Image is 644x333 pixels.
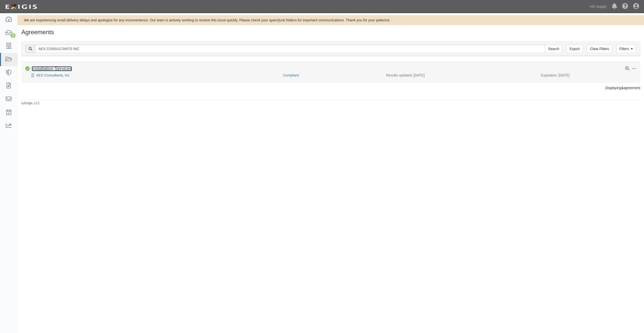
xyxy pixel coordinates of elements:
[587,2,609,12] a: HD Supply
[18,85,644,90] div: Displaying agreement
[35,45,545,53] input: Search
[25,73,279,78] div: AEX Consultants, Inc
[283,73,299,77] a: Compliant
[587,45,612,53] a: Clear Filters
[566,45,583,53] a: Export
[4,2,38,11] img: logo-5460c22ac91f19d4615b14bd174203de0afe785f0fc80cf4dbbc73dc1793850b.png
[32,66,72,72] div: Installation Services
[10,33,16,38] div: 2
[621,86,623,90] b: 1
[36,73,69,77] a: AEX Consultants, Inc
[32,66,72,71] a: Installation Services
[625,66,629,71] a: View results summary
[541,73,636,78] div: Expiration: [DATE]
[545,45,562,53] input: Search
[616,45,636,53] a: Filters
[21,101,40,105] small: by
[25,66,30,71] i: Compliant
[21,29,640,35] h1: Agreements
[622,4,628,10] i: Help Center - Complianz
[386,73,533,78] div: Results updated: [DATE]
[18,18,644,23] div: We are experiencing email delivery delays and apologize for any inconvenience. Our team is active...
[25,101,40,105] a: Exigis, LLC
